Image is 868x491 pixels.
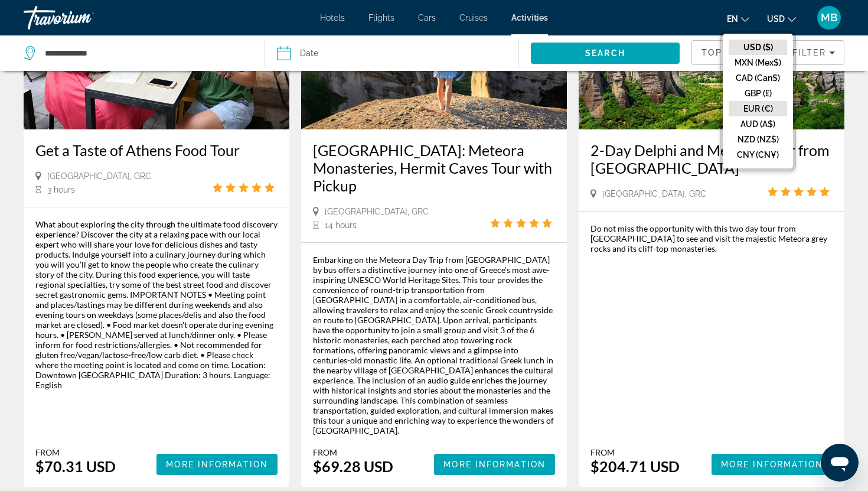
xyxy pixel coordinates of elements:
button: MXN (Mex$) [729,55,787,70]
span: Search [585,48,625,58]
a: Flights [368,13,394,22]
span: More Information [721,460,823,469]
button: CNY (CN¥) [729,147,787,162]
input: Search destination [44,44,247,62]
span: [GEOGRAPHIC_DATA], GRC [47,171,151,181]
span: [GEOGRAPHIC_DATA], GRC [602,189,706,199]
button: GBP (£) [729,86,787,101]
button: NZD (NZ$) [729,132,787,147]
a: Activities [511,13,548,22]
button: Search [531,43,680,64]
a: [GEOGRAPHIC_DATA]: Meteora Monasteries, Hermit Caves Tour with Pickup [313,141,555,194]
a: 2-Day Delphi and Meteora Tour from [GEOGRAPHIC_DATA] [590,141,833,177]
span: More Information [443,460,546,469]
span: 14 hours [325,220,357,230]
mat-select: Sort by [701,45,761,60]
button: DateDate [277,35,518,71]
button: Change currency [767,10,796,27]
button: EUR (€) [729,101,787,116]
div: $70.31 USD [35,457,116,475]
div: $69.28 USD [313,457,393,475]
div: What about exploring the city through the ultimate food discovery experience? Discover the city a... [35,219,278,390]
button: More Information [156,454,278,475]
button: AUD (A$) [729,116,787,132]
a: Cars [418,13,436,22]
button: Filters [783,40,844,65]
div: Embarking on the Meteora Day Trip from [GEOGRAPHIC_DATA] by bus offers a distinctive journey into... [313,255,555,435]
button: More Information [434,454,555,475]
span: More Information [166,460,268,469]
span: USD [767,14,785,24]
span: MB [821,12,837,24]
div: From [35,447,116,457]
a: Get a Taste of Athens Food Tour [35,141,278,159]
div: From [590,447,680,457]
span: [GEOGRAPHIC_DATA], GRC [325,207,429,216]
span: Filter [792,48,826,57]
span: 3 hours [47,185,75,194]
span: Top Sellers [701,48,769,57]
button: USD ($) [729,40,787,55]
a: Cruises [459,13,488,22]
span: en [727,14,738,24]
a: Travorium [24,2,142,33]
button: User Menu [814,5,844,30]
a: Hotels [320,13,345,22]
button: Change language [727,10,749,27]
iframe: Bouton de lancement de la fenêtre de messagerie [821,444,859,482]
button: More Information [712,454,833,475]
div: $204.71 USD [590,457,680,475]
div: Do not miss the opportunity with this two day tour from [GEOGRAPHIC_DATA] to see and visit the ma... [590,223,833,253]
button: CAD (Can$) [729,70,787,86]
div: From [313,447,393,457]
